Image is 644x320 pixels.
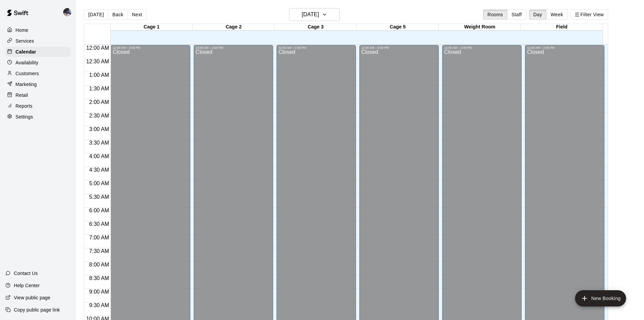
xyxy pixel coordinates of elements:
p: Reports [16,103,32,109]
div: Cage 1 [111,24,193,30]
p: Availability [16,59,39,66]
button: [DATE] [289,8,340,21]
span: 9:30 AM [88,302,111,308]
button: Rooms [483,9,507,20]
div: 12:00 AM – 2:00 PM [527,46,602,49]
span: 5:30 AM [88,194,111,200]
div: Field [521,24,603,30]
div: 12:00 AM – 2:00 PM [113,46,188,49]
span: 4:30 AM [88,167,111,173]
span: 8:30 AM [88,275,111,281]
span: 4:00 AM [88,153,111,159]
span: 1:30 AM [88,86,111,91]
div: 12:00 AM – 2:00 PM [196,46,271,49]
span: 5:00 AM [88,180,111,186]
button: Filter View [570,9,608,20]
a: Reports [5,101,71,111]
img: Kevin Chandler [63,8,71,16]
button: Week [546,9,568,20]
div: Cage 3 [275,24,357,30]
button: add [575,290,626,306]
p: Marketing [16,81,37,88]
div: Cage 5 [357,24,439,30]
a: Home [5,25,71,35]
p: Help Center [14,282,40,289]
span: 6:00 AM [88,208,111,213]
p: Home [16,27,28,34]
button: Staff [507,9,526,20]
p: Customers [16,70,39,77]
span: 12:00 AM [85,45,111,51]
a: Customers [5,68,71,79]
p: View public page [14,294,50,301]
button: Back [108,9,128,20]
div: Cage 2 [193,24,275,30]
p: Retail [16,92,28,99]
button: [DATE] [84,9,108,20]
a: Calendar [5,47,71,57]
p: Copy public page link [14,306,60,313]
span: 6:30 AM [88,221,111,227]
span: 1:00 AM [88,72,111,78]
span: 8:00 AM [88,262,111,268]
button: Next [127,9,146,20]
div: 12:00 AM – 2:00 PM [279,46,354,49]
span: 2:30 AM [88,113,111,119]
span: 2:00 AM [88,99,111,105]
a: Marketing [5,79,71,89]
div: 12:00 AM – 2:00 PM [361,46,437,49]
div: Weight Room [439,24,521,30]
p: Calendar [16,48,36,55]
a: Settings [5,112,71,122]
a: Retail [5,90,71,100]
p: Services [16,38,34,44]
span: 12:30 AM [85,59,111,64]
a: Availability [5,58,71,68]
button: Day [529,9,547,20]
p: Settings [16,113,33,120]
h6: [DATE] [302,10,319,19]
div: Kevin Chandler [62,5,76,19]
span: 7:30 AM [88,248,111,254]
span: 7:00 AM [88,235,111,240]
a: Services [5,36,71,46]
div: 12:00 AM – 2:00 PM [444,46,520,49]
span: 3:30 AM [88,140,111,146]
span: 9:00 AM [88,289,111,295]
span: 3:00 AM [88,126,111,132]
p: Contact Us [14,270,38,277]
